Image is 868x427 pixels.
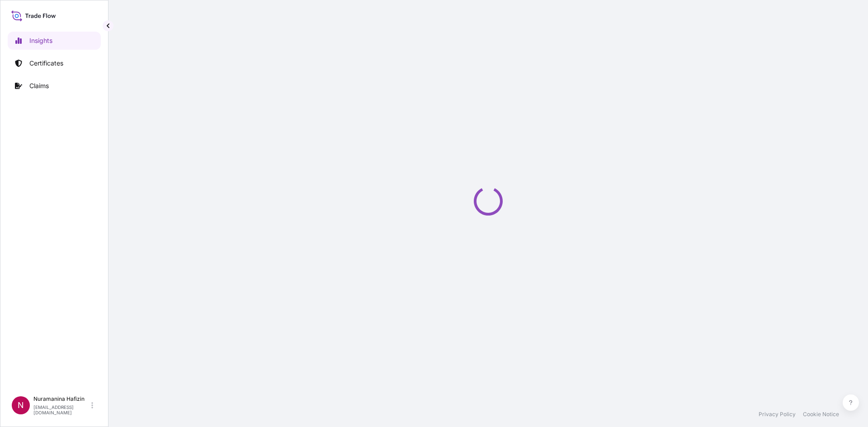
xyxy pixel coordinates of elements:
a: Insights [8,32,101,50]
a: Cookie Notice [803,411,839,418]
p: Certificates [29,59,63,68]
p: Claims [29,81,49,90]
p: Insights [29,36,52,45]
a: Certificates [8,54,101,72]
a: Privacy Policy [759,411,796,418]
p: [EMAIL_ADDRESS][DOMAIN_NAME] [33,404,90,415]
p: Nuramanina Hafizin [33,395,90,403]
a: Claims [8,77,101,95]
span: N [18,401,24,410]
